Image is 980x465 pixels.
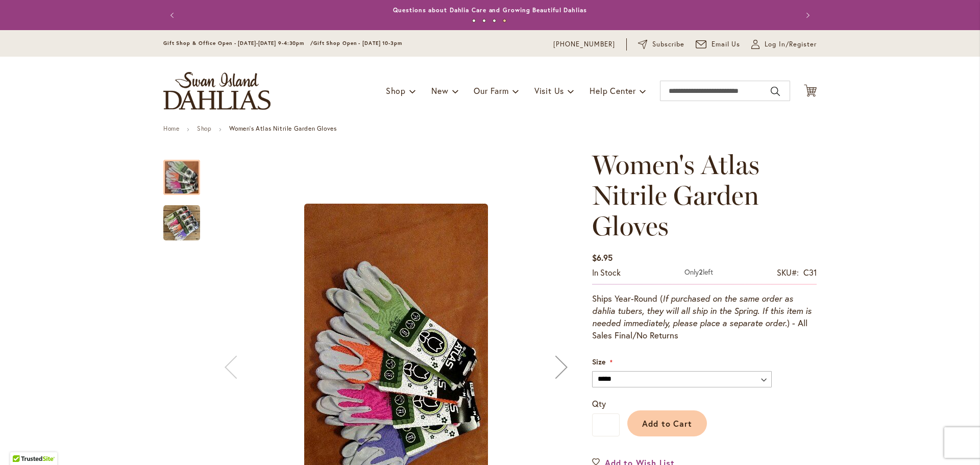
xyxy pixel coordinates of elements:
[163,205,200,241] img: Women's Atlas Nitrile Gloves in 4 sizes
[765,39,817,50] span: Log In/Register
[592,149,759,242] span: Women's Atlas Nitrile Garden Gloves
[592,292,817,341] p: Ships Year-Round ( ) - All Sales Final/No Returns
[197,125,211,132] a: Shop
[592,267,621,278] span: In stock
[431,85,448,96] span: New
[627,410,707,436] button: Add to Cart
[751,39,817,50] a: Log In/Register
[696,39,741,50] a: Email Us
[163,195,200,240] div: Women's Atlas Nitrile Gloves in 4 sizes
[534,85,564,96] span: Visit Us
[553,39,615,50] a: [PHONE_NUMBER]
[163,72,271,110] a: store logo
[638,39,684,50] a: Subscribe
[796,5,817,26] button: Next
[229,125,336,132] strong: Women's Atlas Nitrile Garden Gloves
[642,418,693,429] span: Add to Cart
[699,267,703,277] strong: 2
[163,5,184,26] button: Previous
[592,267,621,279] div: Availability
[313,40,402,46] span: Gift Shop Open - [DATE] 10-3pm
[474,85,508,96] span: Our Farm
[393,6,586,14] a: Questions about Dahlia Care and Growing Beautiful Dahlias
[592,293,812,328] i: If purchased on the same order as dahlia tubers, they will all ship in the Spring. If this item i...
[712,39,741,50] span: Email Us
[8,429,36,457] iframe: Launch Accessibility Center
[386,85,406,96] span: Shop
[777,267,799,278] strong: SKU
[803,267,817,279] div: C31
[163,40,313,46] span: Gift Shop & Office Open - [DATE]-[DATE] 9-4:30pm /
[592,357,605,366] span: Size
[482,19,486,22] button: 2 of 4
[592,398,606,409] span: Qty
[493,19,496,22] button: 3 of 4
[684,267,713,279] div: Qty
[590,85,636,96] span: Help Center
[503,19,506,22] button: 4 of 4
[652,39,684,50] span: Subscribe
[592,252,612,263] span: $6.95
[472,19,476,22] button: 1 of 4
[163,125,179,132] a: Home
